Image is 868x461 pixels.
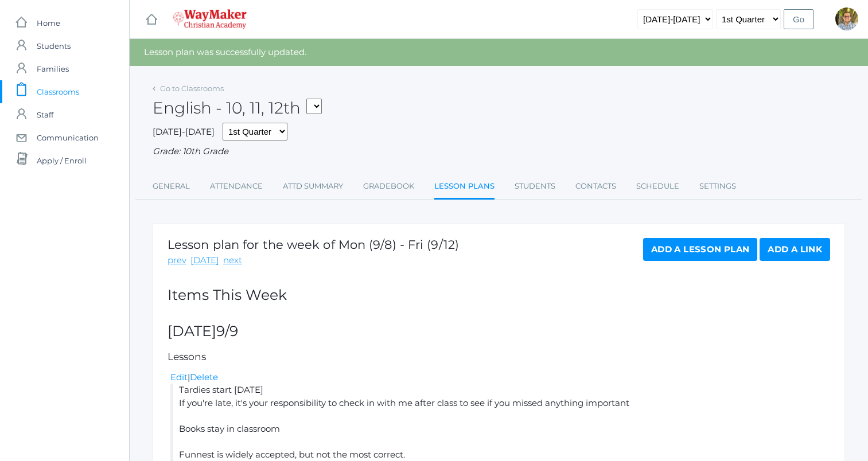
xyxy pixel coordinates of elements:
span: Classrooms [37,80,79,103]
div: Kylen Braileanu [835,7,858,30]
a: Students [515,175,555,198]
span: 9/9 [216,322,238,339]
a: Settings [699,175,736,198]
span: Home [37,11,60,34]
a: General [153,175,190,198]
a: Gradebook [363,175,414,198]
span: Communication [37,126,99,149]
h2: Items This Week [168,287,830,303]
div: Lesson plan was successfully updated. [130,39,868,66]
span: Students [37,34,71,57]
h2: [DATE] [168,323,830,339]
img: waymaker-logo-stack-white-1602f2b1af18da31a5905e9982d058868370996dac5278e84edea6dabf9a3315.png [173,9,247,29]
a: Schedule [636,175,679,198]
a: Edit [170,372,188,382]
a: next [223,254,242,267]
input: Go [784,9,813,29]
span: Apply / Enroll [37,149,87,172]
div: | [170,371,830,384]
span: [DATE]-[DATE] [153,126,215,137]
h5: Lessons [168,351,830,362]
div: Grade: 10th Grade [153,145,845,158]
a: Delete [190,372,218,382]
span: Families [37,57,69,80]
a: Attd Summary [283,175,343,198]
span: Staff [37,103,53,126]
a: Go to Classrooms [160,84,224,93]
a: Attendance [210,175,263,198]
h1: Lesson plan for the week of Mon (9/8) - Fri (9/12) [168,238,459,251]
a: Add a Lesson Plan [643,238,757,261]
a: Lesson Plans [434,175,495,200]
h2: English - 10, 11, 12th [153,99,322,117]
a: Add a Link [760,238,830,261]
a: Contacts [575,175,616,198]
a: prev [168,254,186,267]
a: [DATE] [190,254,219,267]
